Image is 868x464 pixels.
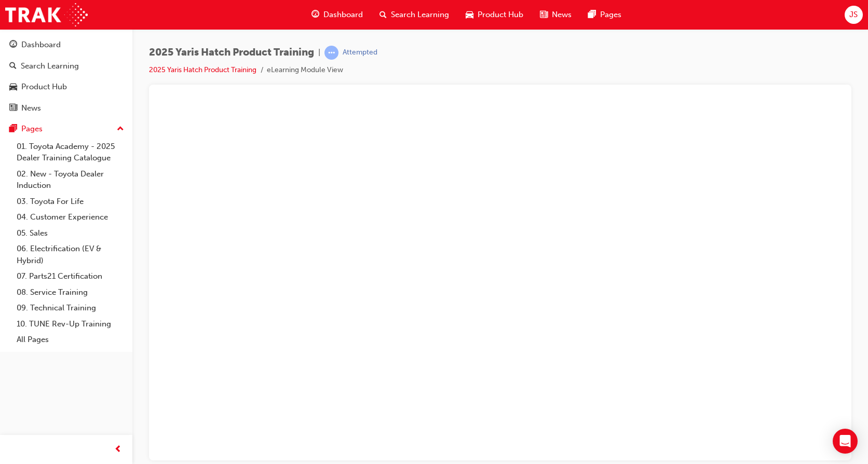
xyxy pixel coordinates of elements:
[580,4,630,25] a: pages-iconPages
[267,64,343,76] li: eLearning Module View
[478,9,523,21] span: Product Hub
[4,119,128,139] button: Pages
[466,8,473,21] span: car-icon
[4,77,128,97] a: Product Hub
[12,209,128,225] a: 04. Customer Experience
[12,316,128,332] a: 10. TUNE Rev-Up Training
[4,57,128,76] a: Search Learning
[114,443,122,456] span: prev-icon
[149,65,256,74] a: 2025 Yaris Hatch Product Training
[311,8,319,21] span: guage-icon
[4,33,128,119] button: DashboardSearch LearningProduct HubNews
[303,4,371,25] a: guage-iconDashboard
[833,429,858,454] div: Open Intercom Messenger
[21,123,43,135] div: Pages
[552,9,572,21] span: News
[849,9,858,21] span: JS
[391,9,449,21] span: Search Learning
[9,104,17,113] span: news-icon
[4,35,128,54] a: Dashboard
[588,8,596,21] span: pages-icon
[12,241,128,268] a: 06. Electrification (EV & Hybrid)
[12,194,128,210] a: 03. Toyota For Life
[343,48,377,58] div: Attempted
[323,9,363,21] span: Dashboard
[12,300,128,316] a: 09. Technical Training
[9,62,17,71] span: search-icon
[371,4,457,25] a: search-iconSearch Learning
[117,122,124,136] span: up-icon
[600,9,621,21] span: Pages
[12,332,128,348] a: All Pages
[457,4,532,25] a: car-iconProduct Hub
[318,47,320,59] span: |
[21,102,41,114] div: News
[149,47,314,59] span: 2025 Yaris Hatch Product Training
[21,81,67,93] div: Product Hub
[12,166,128,194] a: 02. New - Toyota Dealer Induction
[9,125,17,134] span: pages-icon
[9,83,17,92] span: car-icon
[324,46,338,60] span: learningRecordVerb_ATTEMPT-icon
[12,139,128,166] a: 01. Toyota Academy - 2025 Dealer Training Catalogue
[9,40,17,50] span: guage-icon
[12,284,128,301] a: 08. Service Training
[12,225,128,241] a: 05. Sales
[4,99,128,118] a: News
[532,4,580,25] a: news-iconNews
[5,3,88,26] img: Trak
[12,268,128,284] a: 07. Parts21 Certification
[21,60,79,72] div: Search Learning
[845,6,863,24] button: JS
[21,39,61,51] div: Dashboard
[540,8,548,21] span: news-icon
[379,8,387,21] span: search-icon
